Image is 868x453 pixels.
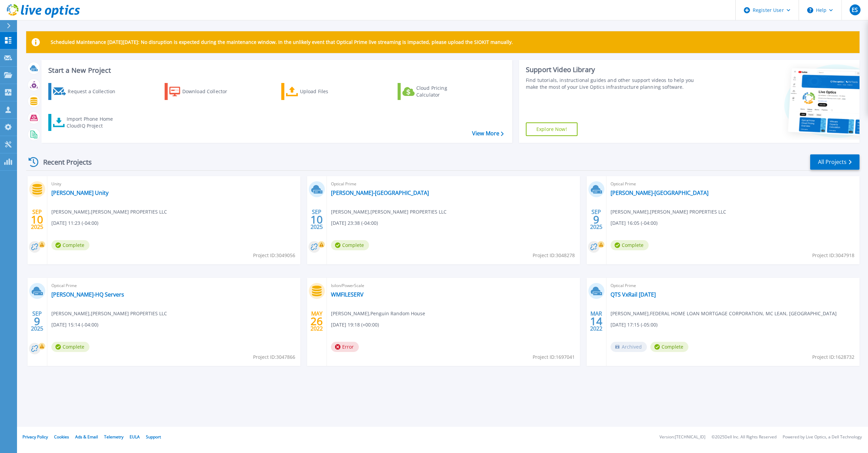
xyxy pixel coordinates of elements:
[22,434,48,440] a: Privacy Policy
[611,208,726,216] span: [PERSON_NAME] , [PERSON_NAME] PROPERTIES LLC
[48,83,124,100] a: Request a Collection
[182,85,237,98] div: Download Collector
[34,318,40,324] span: 9
[51,342,89,352] span: Complete
[300,85,354,98] div: Upload Files
[104,434,123,440] a: Telemetry
[398,83,473,100] a: Cloud Pricing Calculator
[26,154,101,170] div: Recent Projects
[416,85,471,98] div: Cloud Pricing Calculator
[611,310,837,317] span: [PERSON_NAME] , FEDERAL HOME LOAN MORTGAGE CORPORATION, MC LEAN, [GEOGRAPHIC_DATA]
[51,291,124,298] a: [PERSON_NAME]-HQ Servers
[165,83,240,100] a: Download Collector
[51,240,89,250] span: Complete
[31,217,43,222] span: 10
[611,291,656,298] a: QTS VxRail [DATE]
[472,130,504,137] a: View More
[331,240,369,250] span: Complete
[67,116,120,129] div: Import Phone Home CloudIQ Project
[650,342,688,352] span: Complete
[51,310,167,317] span: [PERSON_NAME] , [PERSON_NAME] PROPERTIES LLC
[812,252,854,259] span: Project ID: 3047918
[311,318,323,324] span: 26
[253,252,295,259] span: Project ID: 3049056
[812,353,854,361] span: Project ID: 1628732
[526,65,702,74] div: Support Video Library
[611,282,855,289] span: Optical Prime
[331,219,378,227] span: [DATE] 23:38 (-04:00)
[590,309,603,334] div: MAR 2022
[712,435,777,439] li: © 2025 Dell Inc. All Rights Reserved
[660,435,705,439] li: Version: [TECHNICAL_ID]
[310,309,323,334] div: MAY 2022
[783,435,862,439] li: Powered by Live Optics, a Dell Technology
[253,353,295,361] span: Project ID: 3047866
[51,282,296,289] span: Optical Prime
[51,189,108,196] a: [PERSON_NAME] Unity
[31,309,44,334] div: SEP 2025
[611,189,708,196] a: [PERSON_NAME]-[GEOGRAPHIC_DATA]
[331,310,425,317] span: [PERSON_NAME] , Penguin Random House
[611,321,657,329] span: [DATE] 17:15 (-05:00)
[75,434,98,440] a: Ads & Email
[331,189,429,196] a: [PERSON_NAME]-[GEOGRAPHIC_DATA]
[331,282,576,289] span: Isilon/PowerScale
[331,291,364,298] a: WMFILESERV
[51,219,98,227] span: [DATE] 11:23 (-04:00)
[611,342,647,352] span: Archived
[51,208,167,216] span: [PERSON_NAME] , [PERSON_NAME] PROPERTIES LLC
[51,39,513,45] p: Scheduled Maintenance [DATE][DATE]: No disruption is expected during the maintenance window. In t...
[810,154,859,170] a: All Projects
[852,7,858,13] span: ES
[68,85,122,98] div: Request a Collection
[590,318,602,324] span: 14
[310,207,323,232] div: SEP 2025
[533,252,575,259] span: Project ID: 3048278
[51,180,296,188] span: Unity
[51,321,98,329] span: [DATE] 15:14 (-04:00)
[54,434,69,440] a: Cookies
[48,67,503,74] h3: Start a New Project
[611,219,657,227] span: [DATE] 16:05 (-04:00)
[593,217,599,222] span: 9
[331,321,379,329] span: [DATE] 19:18 (+00:00)
[526,77,702,90] div: Find tutorials, instructional guides and other support videos to help you make the most of your L...
[526,122,578,136] a: Explore Now!
[331,208,447,216] span: [PERSON_NAME] , [PERSON_NAME] PROPERTIES LLC
[331,180,576,188] span: Optical Prime
[590,207,603,232] div: SEP 2025
[533,353,575,361] span: Project ID: 1697041
[281,83,357,100] a: Upload Files
[611,180,855,188] span: Optical Prime
[331,342,359,352] span: Error
[311,217,323,222] span: 10
[146,434,161,440] a: Support
[130,434,140,440] a: EULA
[31,207,44,232] div: SEP 2025
[611,240,649,250] span: Complete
